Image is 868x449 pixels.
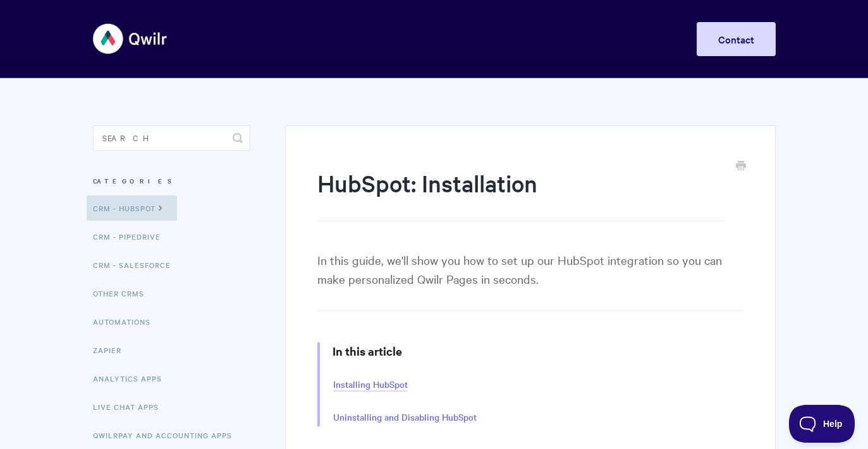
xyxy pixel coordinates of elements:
[93,281,154,306] a: Other CRMs
[93,125,250,151] input: Search
[93,15,168,62] img: Qwilr Help Center
[93,366,171,391] a: Analytics Apps
[93,252,180,277] a: CRM - Salesforce
[333,342,743,360] h3: In this article
[789,405,855,443] iframe: Toggle Customer Support
[697,22,776,56] a: Contact
[93,309,160,334] a: Automations
[317,250,743,311] p: In this guide, we'll show you how to set up our HubSpot integration so you can make personalized ...
[93,394,168,419] a: Live Chat Apps
[736,160,746,173] a: Print this Article
[93,423,241,448] a: QwilrPay and Accounting Apps
[93,337,131,363] a: Zapier
[317,167,724,221] h1: HubSpot: Installation
[93,170,250,192] h3: Categories
[93,224,170,249] a: CRM - Pipedrive
[333,411,477,424] a: Uninstalling and Disabling HubSpot
[333,378,408,392] a: Installing HubSpot
[87,195,177,221] a: CRM - HubSpot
